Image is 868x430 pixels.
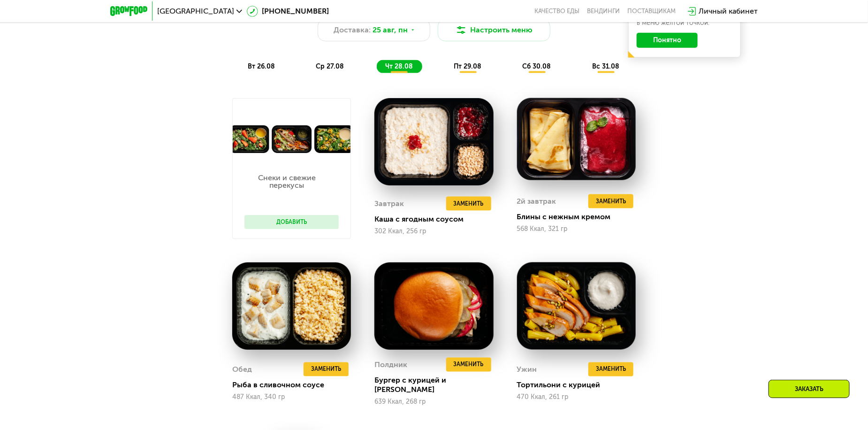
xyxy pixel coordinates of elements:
[588,194,633,208] button: Заменить
[232,380,358,390] div: Рыба в сливочном соусе
[596,197,626,206] span: Заменить
[374,398,493,406] div: 639 Ккал, 268 гр
[373,24,408,36] span: 25 авг, пн
[374,376,501,394] div: Бургер с курицей и [PERSON_NAME]
[374,197,404,211] div: Завтрак
[157,8,234,15] span: [GEOGRAPHIC_DATA]
[334,24,371,36] span: Доставка:
[232,393,351,401] div: 487 Ккал, 340 гр
[534,8,579,15] a: Качество еды
[596,365,626,374] span: Заменить
[454,360,484,369] span: Заменить
[446,197,491,211] button: Заменить
[374,228,493,235] div: 302 Ккал, 256 гр
[517,362,537,376] div: Ужин
[523,62,551,70] span: сб 30.08
[438,19,550,41] button: Настроить меню
[587,8,620,15] a: Вендинги
[517,225,636,233] div: 568 Ккал, 321 гр
[517,212,643,222] div: Блины с нежным кремом
[247,6,329,17] a: [PHONE_NUMBER]
[248,62,275,70] span: вт 26.08
[374,215,501,224] div: Каша с ягодным соусом
[304,362,349,376] button: Заменить
[385,62,413,70] span: чт 28.08
[232,362,252,376] div: Обед
[244,174,329,189] p: Снеки и свежие перекусы
[517,380,643,390] div: Тортильони с курицей
[454,199,484,208] span: Заменить
[311,365,341,374] span: Заменить
[769,380,850,398] div: Заказать
[517,194,556,208] div: 2й завтрак
[446,358,491,372] button: Заменить
[588,362,633,376] button: Заменить
[316,62,344,70] span: ср 27.08
[699,6,758,17] div: Личный кабинет
[592,62,619,70] span: вс 31.08
[637,33,698,48] button: Понятно
[517,393,636,401] div: 470 Ккал, 261 гр
[627,8,676,15] div: поставщикам
[244,215,339,229] button: Добавить
[374,358,407,372] div: Полдник
[454,62,481,70] span: пт 29.08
